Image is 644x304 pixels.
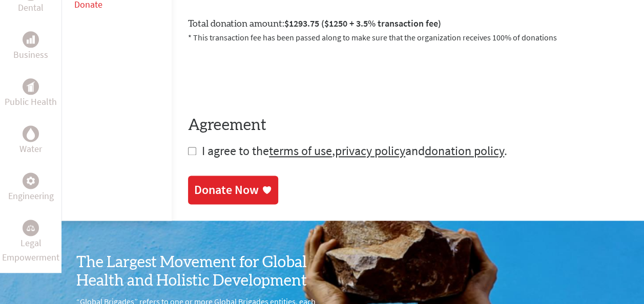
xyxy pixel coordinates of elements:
p: Water [19,142,42,156]
img: Legal Empowerment [27,225,35,231]
p: Legal Empowerment [2,236,59,265]
p: Business [13,48,48,62]
span: $1293.75 ($1250 + 3.5% transaction fee) [284,17,441,29]
img: Public Health [27,81,35,92]
img: Engineering [27,177,35,185]
img: Business [27,35,35,44]
a: WaterWater [19,125,42,156]
a: privacy policy [335,143,405,159]
p: Engineering [8,189,54,203]
a: BusinessBusiness [13,31,48,62]
a: EngineeringEngineering [8,172,54,203]
a: terms of use [269,143,332,159]
p: Public Health [5,95,57,109]
h3: The Largest Movement for Global Health and Holistic Development [76,253,322,290]
div: Legal Empowerment [23,220,39,236]
div: Donate Now [194,182,259,198]
span: I agree to the , and . [202,143,507,159]
p: Dental [18,1,44,15]
p: * This transaction fee has been passed along to make sure that the organization receives 100% of ... [188,31,628,44]
iframe: reCAPTCHA [188,56,344,96]
a: donation policy [425,143,504,159]
a: Public HealthPublic Health [5,78,57,109]
a: Legal EmpowermentLegal Empowerment [2,220,59,265]
img: Water [27,128,35,140]
h4: Agreement [188,116,628,135]
a: Donate Now [188,176,278,204]
div: Water [23,125,39,142]
div: Public Health [23,78,39,95]
div: Engineering [23,172,39,189]
div: Business [23,31,39,48]
label: Total donation amount: [188,16,441,31]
